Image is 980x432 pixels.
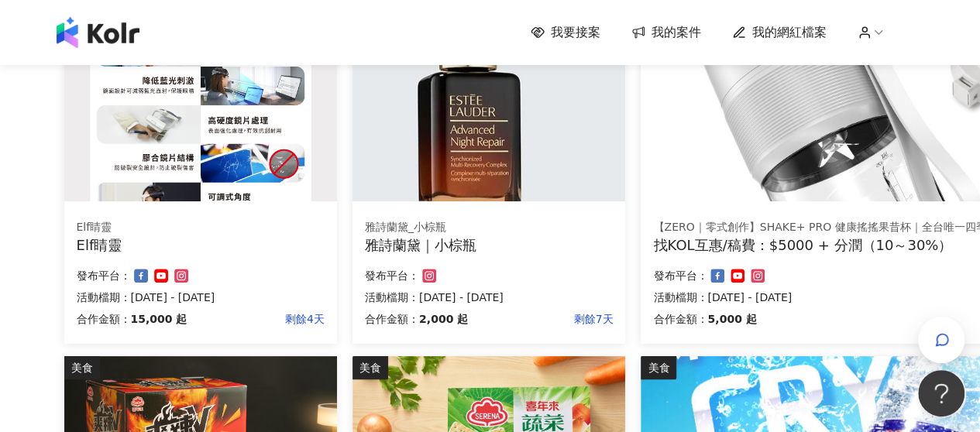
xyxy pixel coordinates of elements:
div: 美食 [352,356,388,379]
div: 美食 [64,356,100,379]
a: 我的網紅檔案 [732,24,827,41]
p: 發布平台： [365,266,419,285]
p: 活動檔期：[DATE] - [DATE] [365,288,613,307]
p: 發布平台： [77,266,131,285]
div: 美食 [641,356,676,379]
div: 雅詩蘭黛_小棕瓶 [365,220,613,235]
div: 雅詩蘭黛｜小棕瓶 [365,235,613,255]
p: 合作金額： [653,310,707,328]
iframe: Help Scout Beacon - Open [918,370,965,417]
span: 我的案件 [652,24,701,41]
p: 5,000 起 [707,310,756,328]
a: 我要接案 [531,24,600,41]
p: 剩餘7天 [468,310,613,328]
span: 我的網紅檔案 [752,24,827,41]
p: 15,000 起 [131,310,187,328]
a: 我的案件 [631,24,701,41]
div: Elf睛靈 [77,235,325,255]
span: 我要接案 [551,24,600,41]
div: Elf睛靈 [77,220,325,235]
p: 合作金額： [77,310,131,328]
p: 剩餘4天 [187,310,325,328]
p: 活動檔期：[DATE] - [DATE] [77,288,325,307]
p: 2,000 起 [419,310,468,328]
img: logo [57,17,139,48]
p: 合作金額： [365,310,419,328]
p: 發布平台： [653,266,707,285]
